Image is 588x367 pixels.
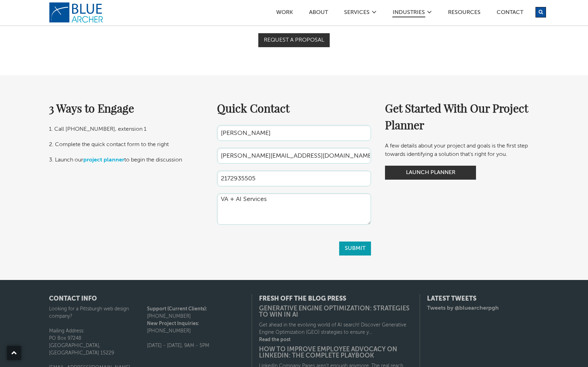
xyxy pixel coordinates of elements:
[147,321,199,326] strong: New Project Inquiries:
[217,171,371,186] input: Phone *
[49,156,203,164] p: 3. Launch our to begin the discussion
[259,305,413,318] a: Generative Engine Optimization: Strategies to Win in AI
[217,148,371,164] input: Email *
[259,346,413,359] a: How to Improve Employee Advocacy on LinkedIn: The Complete Playbook
[147,342,245,350] p: [DATE] - [DATE], 9AM - 5PM
[448,10,481,17] a: Resources
[385,100,539,133] h2: Get Started With Our Project Planner
[147,320,245,335] p: [PHONE_NUMBER]
[83,157,124,163] a: project planner
[276,10,293,17] a: Work
[496,10,524,17] a: Contact
[258,33,330,47] a: Request a proposal
[49,141,203,149] p: 2. Complete the quick contact form to the right
[147,307,207,311] strong: Support (Current Clients):
[392,10,425,17] a: Industries
[49,100,203,116] h2: 3 Ways to Engage
[49,296,245,302] h4: CONTACT INFO
[49,125,203,134] p: 1. Call [PHONE_NUMBER], extension 1
[49,2,105,23] a: logo
[427,296,539,302] h4: Latest Tweets
[259,296,413,302] h4: Fresh Off the Blog Press
[217,125,371,141] input: Name *
[339,242,371,256] input: Submit
[259,322,413,336] p: Get ahead in the evolving world of AI search! Discover Generative Engine Optimization (GEO) strat...
[259,336,413,344] a: Read the post
[49,305,147,320] p: Looking for a Pittsburgh web design company?
[217,100,371,116] h2: Quick Contact
[309,10,328,17] a: ABOUT
[385,166,476,180] a: Launch Planner
[147,305,245,320] p: [PHONE_NUMBER]
[49,328,147,357] p: Mailing Address: PO Box 97248 [GEOGRAPHIC_DATA], [GEOGRAPHIC_DATA] 15229
[344,10,370,17] a: SERVICES
[427,305,499,311] a: Tweets by @bluearcherpgh
[385,142,539,159] p: A few details about your project and goals is the first step towards identifying a solution that'...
